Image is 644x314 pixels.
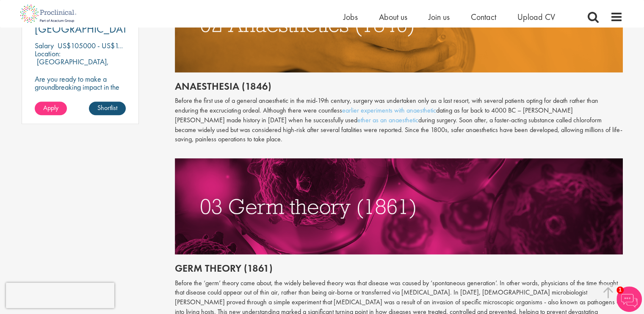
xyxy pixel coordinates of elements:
a: Jobs [343,11,358,22]
p: US$105000 - US$115000 per annum [58,41,170,50]
h2: Germ theory (1861) [175,263,623,274]
a: Apply [35,102,67,115]
a: Contact [471,11,496,22]
a: About us [379,11,407,22]
span: 1 [616,286,624,294]
a: Shortlist [89,102,126,115]
span: Salary [35,41,54,50]
img: germ theory [175,158,623,254]
a: ether as an anaesthetic [357,116,418,124]
img: Chatbot [616,286,642,312]
span: Location: [35,49,61,58]
a: earlier experiments with anaesthetic [342,106,436,115]
a: Account Manager - [GEOGRAPHIC_DATA] [35,13,126,34]
p: Before the first use of a general anaesthetic in the mid-19th century, surgery was undertaken onl... [175,96,623,144]
span: Apply [43,103,58,112]
iframe: reCAPTCHA [6,283,114,308]
p: Are you ready to make a groundbreaking impact in the world of biotechnology? Join a growing compa... [35,75,126,123]
a: Upload CV [517,11,555,22]
a: Join us [428,11,450,22]
h2: Anaesthesia (1846) [175,81,623,92]
p: [GEOGRAPHIC_DATA], [GEOGRAPHIC_DATA] [35,57,109,74]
